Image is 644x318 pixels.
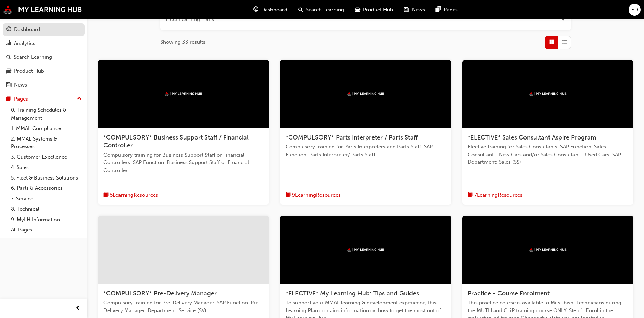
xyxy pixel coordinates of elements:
[3,79,85,91] a: News
[110,191,158,199] span: 5 Learning Resources
[8,225,85,235] a: All Pages
[399,3,430,17] a: news-iconNews
[529,248,567,252] img: mmal
[8,194,85,204] a: 7. Service
[3,93,85,105] button: Pages
[8,152,85,162] a: 3. Customer Excellence
[436,5,441,14] span: pages-icon
[468,191,522,199] button: book-icon7LearningResources
[6,41,11,47] span: chart-icon
[6,68,11,75] span: car-icon
[280,60,451,205] a: mmal*COMPULSORY* Parts Interpreter / Parts StaffCompulsory training for Parts Interpreters and Pa...
[430,3,463,17] a: pages-iconPages
[468,191,473,199] span: book-icon
[165,92,202,96] img: mmal
[8,214,85,225] a: 9. MyLH Information
[14,26,40,34] div: Dashboard
[6,27,11,33] span: guage-icon
[468,143,628,166] span: Elective training for Sales Consultants. SAP Function: Sales Consultant - New Cars and/or Sales C...
[8,173,85,183] a: 5. Fleet & Business Solutions
[160,38,205,46] span: Showing 33 results
[562,38,567,46] span: List
[103,151,264,174] span: Compulsory training for Business Support Staff or Financial Controllers. SAP Function: Business S...
[350,3,399,17] a: car-iconProduct Hub
[474,191,522,199] span: 7 Learning Resources
[14,40,35,48] div: Analytics
[347,248,384,252] img: mmal
[253,5,258,14] span: guage-icon
[14,95,28,103] div: Pages
[261,6,287,14] span: Dashboard
[286,191,341,199] button: book-icon9LearningResources
[3,5,82,14] img: mmal
[412,6,425,14] span: News
[629,4,641,16] button: ED
[8,123,85,134] a: 1. MMAL Compliance
[14,53,52,61] div: Search Learning
[14,67,44,75] div: Product Hub
[286,134,418,141] span: *COMPULSORY* Parts Interpreter / Parts Staff
[468,134,596,141] span: *ELECTIVE* Sales Consultant Aspire Program
[103,299,264,314] span: Compulsory training for Pre-Delivery Manager. SAP Function: Pre-Delivery Manager. Department: Ser...
[298,5,303,14] span: search-icon
[6,96,11,102] span: pages-icon
[462,60,633,205] a: mmal*ELECTIVE* Sales Consultant Aspire ProgramElective training for Sales Consultants. SAP Functi...
[8,162,85,173] a: 4. Sales
[77,94,82,103] span: up-icon
[3,37,85,50] a: Analytics
[286,290,419,297] span: *ELECTIVE* My Learning Hub: Tips and Guides
[549,38,554,46] span: Grid
[103,191,158,199] button: book-icon5LearningResources
[347,92,384,96] img: mmal
[8,105,85,123] a: 0. Training Schedules & Management
[3,51,85,64] a: Search Learning
[286,143,446,158] span: Compulsory training for Parts Interpreters and Parts Staff. SAP Function: Parts Interpreter/ Part...
[355,5,360,14] span: car-icon
[3,22,85,93] button: DashboardAnalyticsSearch LearningProduct HubNews
[3,23,85,36] a: Dashboard
[3,65,85,78] a: Product Hub
[292,191,341,199] span: 9 Learning Resources
[8,183,85,194] a: 6. Parts & Accessories
[8,134,85,152] a: 2. MMAL Systems & Processes
[306,6,344,14] span: Search Learning
[468,290,550,297] span: Practice - Course Enrolment
[103,191,109,199] span: book-icon
[103,134,249,149] span: *COMPULSORY* Business Support Staff / Financial Controller
[404,5,409,14] span: news-icon
[8,204,85,214] a: 8. Technical
[103,290,217,297] span: *COMPULSORY* Pre-Delivery Manager
[98,60,269,205] a: mmal*COMPULSORY* Business Support Staff / Financial ControllerCompulsory training for Business Su...
[14,81,27,89] div: News
[444,6,458,14] span: Pages
[293,3,350,17] a: search-iconSearch Learning
[248,3,293,17] a: guage-iconDashboard
[75,304,80,313] span: prev-icon
[6,54,11,61] span: search-icon
[529,92,567,96] img: mmal
[6,82,11,88] span: news-icon
[363,6,393,14] span: Product Hub
[286,191,291,199] span: book-icon
[631,6,638,14] span: ED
